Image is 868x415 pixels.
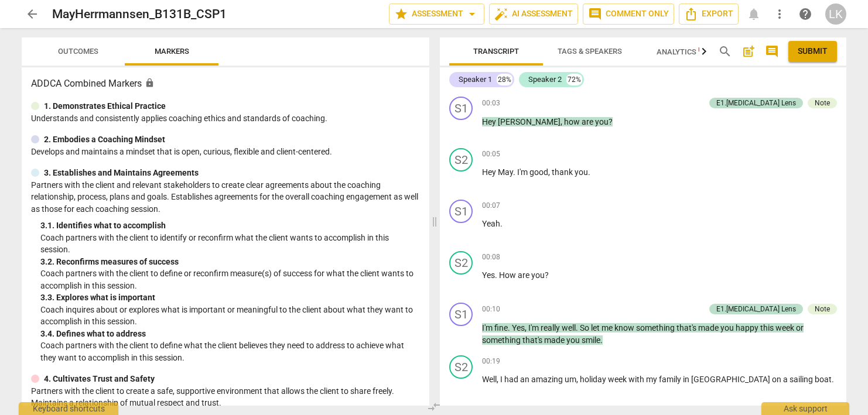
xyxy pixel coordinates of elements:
span: made [544,335,566,345]
span: 00:07 [482,201,500,211]
div: 3. 2. Reconfirms measures of success [40,256,420,268]
div: Speaker 1 [459,74,492,85]
span: 00:10 [482,304,500,314]
div: 28% [497,74,512,85]
span: Yes [482,270,495,280]
span: this [760,323,775,332]
div: 3. 1. Identifies what to accomplish [40,219,420,232]
span: , [561,117,564,126]
div: Change speaker [449,355,473,379]
span: sailing [790,375,815,384]
p: Partners with the client and relevant stakeholders to create clear agreements about the coaching ... [31,179,420,215]
span: in [683,375,691,384]
div: E1.[MEDICAL_DATA] Lens [716,98,796,108]
span: May [498,167,513,177]
span: had [504,375,520,384]
span: post_add [741,44,756,59]
span: you [720,323,736,332]
span: smile [582,335,600,345]
button: Comment only [583,4,674,25]
span: How [499,270,518,280]
div: 3. 4. Defines what to address [40,328,420,340]
span: family [659,375,683,384]
span: something [636,323,676,332]
div: 72% [566,74,582,85]
p: Coach partners with the client to define what the client believes they need to address to achieve... [40,339,420,363]
span: let [591,323,602,332]
span: . [508,323,512,332]
span: amazing [531,375,565,384]
p: 1. Demonstrates Ethical Practice [44,100,166,112]
p: 2. Embodies a Coaching Mindset [44,133,165,146]
p: Understands and consistently applies coaching ethics and standards of coaching. [31,112,420,125]
span: happy [736,323,760,332]
span: I'm [528,323,541,332]
span: , [548,167,552,177]
span: arrow_back [25,7,39,21]
span: well [562,323,576,332]
span: ? [545,270,549,280]
p: Coach partners with the client to identify or reconfirm what the client wants to accomplish in th... [40,232,420,256]
div: Speaker 2 [528,74,562,85]
div: Change speaker [449,97,473,120]
span: Outcomes [58,47,98,56]
span: Hey [482,167,498,177]
button: Assessment [389,4,484,25]
div: E1.[MEDICAL_DATA] Lens [716,304,796,314]
button: Search [716,42,734,61]
span: fine [494,323,508,332]
span: . [495,270,499,280]
span: holiday [580,375,608,384]
span: [PERSON_NAME] [498,117,561,126]
h3: ADDCA Combined Markers [31,77,420,91]
span: help [798,7,812,21]
div: Change speaker [449,251,473,275]
span: um [565,375,576,384]
span: [GEOGRAPHIC_DATA] [691,375,772,384]
button: Add summary [739,42,758,61]
span: week [775,323,796,332]
p: Coach partners with the client to define or reconfirm measure(s) of success for what the client w... [40,267,420,291]
span: Export [684,7,733,21]
span: Analytics [657,47,711,56]
span: Hey [482,117,498,126]
span: Markers [155,47,189,56]
span: 00:08 [482,252,500,262]
span: are [518,270,531,280]
button: LK [825,4,846,25]
span: comment [765,44,779,59]
span: . [832,375,834,384]
span: that's [676,323,698,332]
span: Yeah [482,219,500,228]
span: . [576,323,580,332]
span: Well [482,375,497,384]
span: 00:05 [482,149,500,159]
div: 3. 3. Explores what is important [40,291,420,304]
button: AI Assessment [489,4,578,25]
span: I'm [482,323,494,332]
span: with [628,375,646,384]
span: comment [588,7,602,21]
span: an [520,375,531,384]
span: . [588,167,590,177]
div: Change speaker [449,303,473,326]
span: really [541,323,562,332]
div: Note [815,304,830,314]
span: ? [609,117,613,126]
p: Develops and maintains a mindset that is open, curious, flexible and client-centered. [31,146,420,158]
p: Partners with the client to create a safe, supportive environment that allows the client to share... [31,385,420,409]
span: AI Assessment [494,7,573,21]
span: that's [522,335,544,345]
span: 00:03 [482,98,500,108]
span: how [564,117,582,126]
span: Tags & Speakers [558,47,622,56]
div: Keyboard shortcuts [19,402,118,415]
span: know [614,323,636,332]
span: 00:19 [482,356,500,366]
span: Assessment [394,7,479,21]
span: auto_fix_high [494,7,508,21]
span: Assessment is enabled for this document. The competency model is locked and follows the assessmen... [145,78,155,88]
span: thank [552,167,575,177]
span: . [513,167,517,177]
span: Submit [798,46,828,57]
